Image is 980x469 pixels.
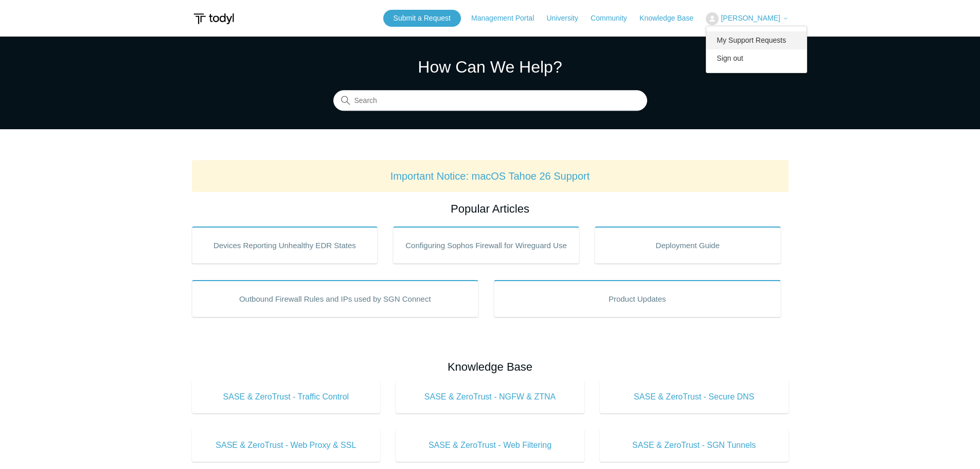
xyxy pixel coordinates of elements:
span: SASE & ZeroTrust - Traffic Control [207,391,365,403]
h2: Popular Articles [192,200,789,217]
h2: Knowledge Base [192,358,789,375]
a: Product Updates [494,280,781,317]
a: SASE & ZeroTrust - Web Filtering [396,429,584,462]
a: Deployment Guide [595,227,781,264]
a: Knowledge Base [639,13,704,24]
a: Submit a Request [383,10,461,27]
a: SASE & ZeroTrust - Web Proxy & SSL [192,429,381,462]
a: Community [591,13,637,24]
a: SASE & ZeroTrust - Secure DNS [600,380,789,413]
span: SASE & ZeroTrust - NGFW & ZTNA [411,391,569,403]
a: Configuring Sophos Firewall for Wireguard Use [393,227,579,264]
span: SASE & ZeroTrust - Web Filtering [411,439,569,451]
a: My Support Requests [706,31,807,49]
img: Todyl Support Center Help Center home page [192,9,236,28]
a: Important Notice: macOS Tahoe 26 Support [390,170,590,182]
span: SASE & ZeroTrust - SGN Tunnels [615,439,773,451]
a: Devices Reporting Unhealthy EDR States [192,227,378,264]
a: SASE & ZeroTrust - SGN Tunnels [600,429,789,462]
button: [PERSON_NAME] [706,12,788,25]
a: SASE & ZeroTrust - NGFW & ZTNA [396,380,584,413]
a: Management Portal [471,13,544,24]
a: SASE & ZeroTrust - Traffic Control [192,380,381,413]
span: SASE & ZeroTrust - Secure DNS [615,391,773,403]
a: University [546,13,588,24]
h1: How Can We Help? [333,55,647,79]
input: Search [333,91,647,111]
a: Outbound Firewall Rules and IPs used by SGN Connect [192,280,479,317]
a: Sign out [706,49,807,67]
span: SASE & ZeroTrust - Web Proxy & SSL [207,439,365,451]
span: [PERSON_NAME] [721,14,780,22]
